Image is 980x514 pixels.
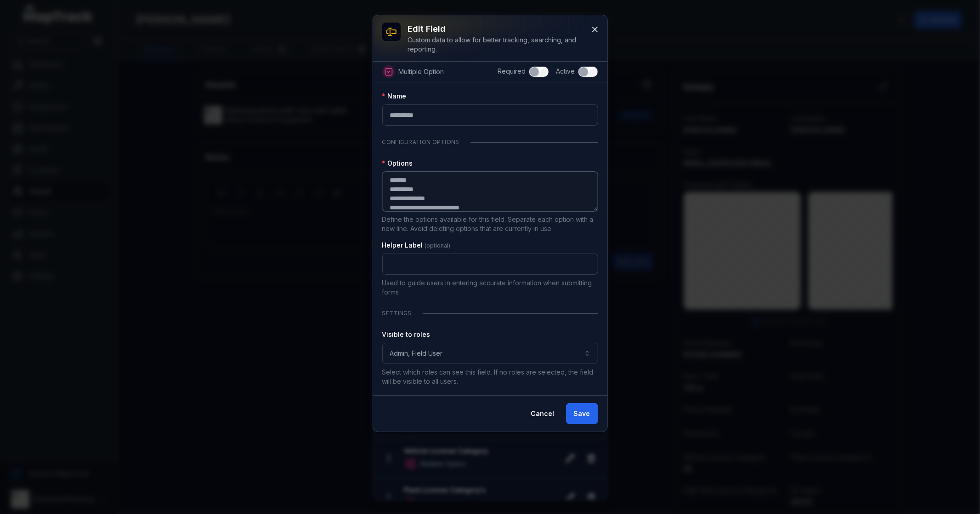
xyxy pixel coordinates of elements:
[382,159,413,168] label: Options
[399,67,444,76] span: Multiple Option
[382,343,598,364] button: Admin, Field User
[498,67,526,75] span: Required
[382,278,598,297] p: Used to guide users in entering accurate information when submitting forms
[382,254,598,275] input: :rel:-form-item-label
[382,104,598,126] input: :rej:-form-item-label
[382,330,431,339] label: Visible to roles
[523,403,562,424] button: Cancel
[382,241,451,250] label: Helper Label
[556,67,575,75] span: Active
[408,35,583,54] div: Custom data to allow for better tracking, searching, and reporting.
[382,368,598,386] p: Select which roles can see this field. If no roles are selected, the field will be visible to all...
[382,92,407,101] label: Name
[382,133,598,151] div: Configuration Options
[382,304,598,323] div: Settings
[566,403,598,424] button: Save
[382,215,598,233] p: Define the options available for this field. Separate each option with a new line. Avoid deleting...
[382,172,598,211] textarea: :rek:-form-item-label
[408,23,583,35] h3: Edit field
